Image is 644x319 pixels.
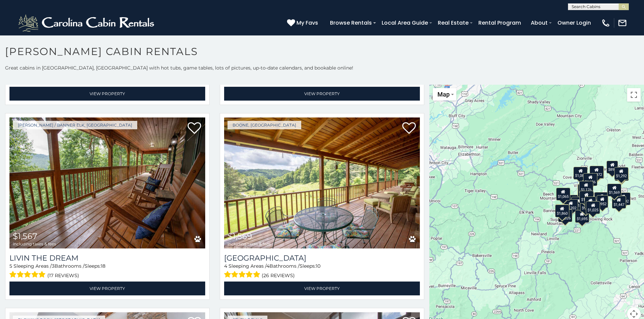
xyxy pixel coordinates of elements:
a: About [527,17,551,29]
span: My Favs [296,19,318,27]
div: $1,285 [578,184,592,197]
span: 18 [101,263,105,269]
a: Local Area Guide [378,17,431,29]
div: $952 [597,195,608,208]
h3: Sleepy Valley Hideaway [224,254,420,263]
div: $1,202 [564,199,578,212]
div: $1,060 [615,168,629,181]
div: $1,292 [614,167,628,180]
a: Rental Program [475,17,524,29]
a: View Property [224,282,420,295]
div: $1,176 [579,181,593,193]
div: $1,515 [595,192,609,205]
div: $1,081 [574,166,588,179]
div: $1,569 [607,184,622,196]
img: mail-regular-white.png [618,18,627,28]
span: Map [437,91,450,98]
span: (17 reviews) [47,271,79,280]
span: $1,569 [228,231,252,241]
div: $1,135 [572,196,586,209]
a: Sleepy Valley Hideaway $1,569 including taxes & fees [224,117,420,248]
div: $1,860 [555,205,569,217]
a: Owner Login [554,17,594,29]
button: Change map style [433,88,456,101]
div: $775 [585,196,596,209]
span: 4 [266,263,269,269]
div: $1,514 [556,204,570,217]
div: $952 [580,199,592,212]
span: (26 reviews) [262,271,295,280]
span: $1,567 [13,231,37,241]
span: 3 [52,263,54,269]
a: Boone, [GEOGRAPHIC_DATA] [228,121,301,129]
img: Livin the Dream [9,117,205,248]
div: $1,072 [590,165,604,178]
div: $1,065 [556,187,570,200]
img: Sleepy Valley Hideaway [224,117,420,248]
a: [GEOGRAPHIC_DATA] [224,254,420,263]
span: 10 [316,263,320,269]
a: My Favs [287,19,320,27]
img: White-1-2.png [17,13,157,33]
a: Add to favorites [188,122,201,136]
span: 5 [9,263,12,269]
div: $3,792 [616,192,630,205]
div: $1,636 [583,173,598,186]
a: View Property [9,282,205,295]
div: $1,026 [558,209,572,222]
a: Livin the Dream $1,567 including taxes & fees [9,117,205,248]
a: Real Estate [434,17,472,29]
a: Livin the Dream [9,254,205,263]
span: 4 [224,263,227,269]
span: including taxes & fees [13,242,56,246]
span: including taxes & fees [228,242,271,246]
div: $1,447 [612,196,626,209]
div: $1,934 [568,195,582,208]
div: $1,695 [575,210,589,223]
div: Sleeping Areas / Bathrooms / Sleeps: [9,263,205,280]
button: Toggle fullscreen view [627,88,641,102]
div: $894 [607,160,618,173]
a: View Property [224,87,420,101]
div: Sleeping Areas / Bathrooms / Sleeps: [224,263,420,280]
div: $1,467 [579,190,594,203]
a: View Property [9,87,205,101]
img: phone-regular-white.png [601,18,611,28]
div: $1,025 [586,201,600,214]
a: [PERSON_NAME] / Banner Elk, [GEOGRAPHIC_DATA] [13,121,137,129]
a: Add to favorites [402,122,416,136]
a: Browse Rentals [327,17,375,29]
